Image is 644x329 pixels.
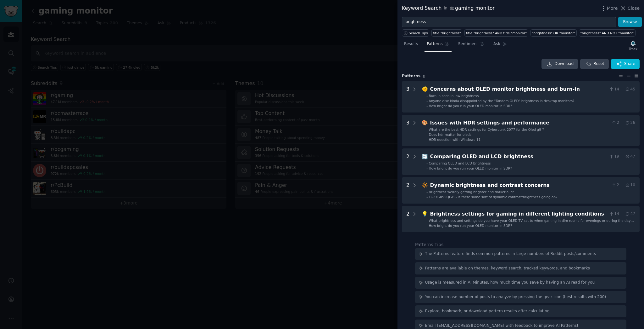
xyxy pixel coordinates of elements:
[609,154,619,159] span: 19
[429,128,544,131] span: What are the best HDR settings for Cyberpunk 2077 for the Oled g9 ?
[426,190,428,194] div: -
[422,153,428,159] span: 🔄
[629,47,637,51] div: Track
[621,120,623,126] span: ·
[621,182,623,188] span: ·
[555,61,574,67] span: Download
[406,119,409,142] div: 3
[406,182,409,199] div: 2
[433,31,461,35] div: title:"brightness"
[425,39,451,52] a: Patterns
[429,99,575,103] span: Anyone else kinda disappointed by the "Tandem OLED" brightness in desktop monitors?
[430,182,609,189] div: Dynamic brightness and contrast concerns
[426,161,428,165] div: -
[425,323,579,329] div: Email [EMAIL_ADDRESS][DOMAIN_NAME] with feedback to improve AI Patterns!
[426,137,428,142] div: -
[607,5,618,12] span: More
[429,94,479,98] span: Burn in seen in low brightness
[624,61,635,67] span: Share
[426,94,428,98] div: -
[625,87,635,92] span: 45
[530,29,577,37] a: "brightness" OR "monitor"
[429,138,481,141] span: HDR question with Windows 11
[625,120,635,126] span: 26
[402,39,420,52] a: Results
[628,5,640,12] span: Close
[430,210,607,218] div: Brightness settings for gaming in different lighting conditions
[579,29,636,37] a: "brightness" AND NOT "monitor"
[426,127,428,132] div: -
[422,120,428,126] span: 🎨
[429,195,558,199] span: LG27GR95QE-B - is there some sort of dynamic contrast/brightness going on?
[425,266,590,271] div: Patterns are available on themes, keyword search, tracked keywords, and bookmarks
[406,85,409,108] div: 3
[429,161,491,165] span: Comparing OLED and LCD Brightness
[425,294,606,300] div: You can increase number of posts to analyze by pressing the gear icon (best results with 200)
[611,59,640,69] button: Share
[429,104,512,108] span: How bright do you run your OLED monitor in SDR?
[415,242,443,247] label: Patterns Tips
[618,17,642,27] button: Browse
[580,59,608,69] button: Reset
[426,223,428,228] div: -
[406,153,409,170] div: 2
[621,211,623,217] span: ·
[600,5,618,12] button: More
[541,59,578,69] a: Download
[423,75,425,78] span: 5
[426,99,428,103] div: -
[429,133,471,136] span: Does hdr matter for oleds
[611,120,619,126] span: 2
[621,87,623,92] span: ·
[406,210,409,228] div: 2
[627,39,640,52] button: Track
[429,219,634,227] span: What brightness and settings do you have your OLED TV set to when gaming in dim rooms for evening...
[402,17,616,27] input: Try a keyword related to your business
[464,29,528,37] a: title:"brightness" AND title:"monitor"
[458,41,478,47] span: Sentiment
[493,41,500,47] span: Ask
[425,280,595,286] div: Usage is measured in AI Minutes, how much time you save by having an AI read for you
[422,86,428,92] span: 🌞
[491,39,509,52] a: Ask
[430,85,607,93] div: Concerns about OLED monitor brightness and burn-in
[625,182,635,188] span: 10
[429,224,512,228] span: How bright do you run your OLED monitor in SDR?
[426,218,428,223] div: -
[580,31,634,35] div: "brightness" AND NOT "monitor"
[425,309,550,314] div: Explore, bookmark, or download pattern results after calculating
[426,132,428,137] div: -
[425,251,596,257] div: The Patterns feature finds common patterns in large numbers of Reddit posts/comments
[430,119,609,127] div: Issues with HDR settings and performance
[620,5,640,12] button: Close
[402,29,429,37] button: Search Tips
[422,182,428,188] span: 🔆
[593,61,604,67] span: Reset
[404,41,418,47] span: Results
[430,153,607,161] div: Comparing OLED and LCD brightness
[429,190,514,194] span: Brightness weirdly getting brighter and darker a lot
[422,211,428,217] span: 💡
[429,166,512,170] span: How bright do you run your OLED monitor in SDR?
[466,31,527,35] div: title:"brightness" AND title:"monitor"
[426,195,428,199] div: -
[427,41,442,47] span: Patterns
[402,4,495,12] div: Keyword Search gaming monitor
[609,87,619,92] span: 14
[426,104,428,108] div: -
[409,31,428,35] span: Search Tips
[456,39,487,52] a: Sentiment
[611,182,619,188] span: 2
[402,73,420,79] span: Pattern s
[621,154,623,159] span: ·
[609,211,619,217] span: 14
[625,154,635,159] span: 47
[426,166,428,170] div: -
[431,29,462,37] a: title:"brightness"
[532,31,575,35] div: "brightness" OR "monitor"
[625,211,635,217] span: 47
[444,6,447,11] span: in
